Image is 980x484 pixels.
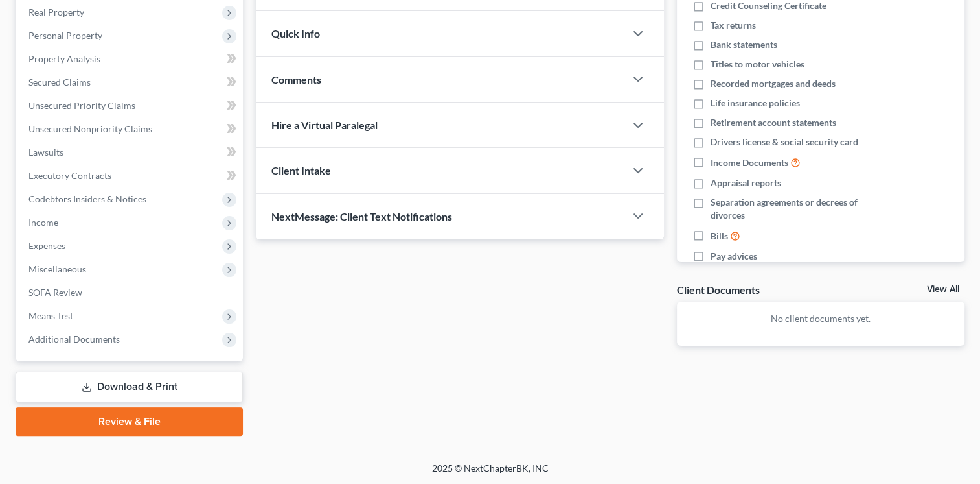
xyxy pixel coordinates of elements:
span: Unsecured Nonpriority Claims [28,123,152,134]
span: Income Documents [711,156,788,169]
span: Means Test [28,310,73,321]
a: Unsecured Priority Claims [18,94,243,117]
span: Personal Property [28,30,102,41]
span: Quick Info [271,27,320,40]
a: Lawsuits [18,141,243,164]
span: Codebtors Insiders & Notices [28,193,146,204]
span: Miscellaneous [28,263,86,274]
span: Recorded mortgages and deeds [711,77,836,90]
span: Pay advices [711,250,757,263]
span: Income [28,217,58,228]
span: Additional Documents [28,333,120,345]
span: Separation agreements or decrees of divorces [711,196,882,222]
span: Bank statements [711,38,777,51]
span: SOFA Review [28,287,82,298]
a: Property Analysis [18,47,243,71]
span: Client Intake [271,164,331,176]
a: Download & Print [16,372,243,402]
span: Executory Contracts [28,170,111,181]
a: Unsecured Nonpriority Claims [18,117,243,141]
span: Secured Claims [28,77,91,88]
span: Comments [271,73,321,86]
a: SOFA Review [18,281,243,304]
a: Secured Claims [18,71,243,94]
span: Drivers license & social security card [711,136,858,149]
span: Tax returns [711,19,756,32]
div: Client Documents [677,283,760,296]
a: Executory Contracts [18,164,243,188]
span: Retirement account statements [711,116,836,129]
span: Property Analysis [28,53,100,64]
p: No client documents yet. [687,312,954,325]
span: Expenses [28,240,65,251]
span: Lawsuits [28,147,63,158]
span: Hire a Virtual Paralegal [271,119,378,131]
span: NextMessage: Client Text Notifications [271,210,452,223]
a: View All [927,285,959,294]
span: Appraisal reports [711,176,781,189]
span: Unsecured Priority Claims [28,100,135,111]
span: Titles to motor vehicles [711,58,804,71]
span: Bills [711,230,728,243]
span: Real Property [28,6,84,18]
span: Life insurance policies [711,97,800,110]
a: Review & File [16,407,243,436]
